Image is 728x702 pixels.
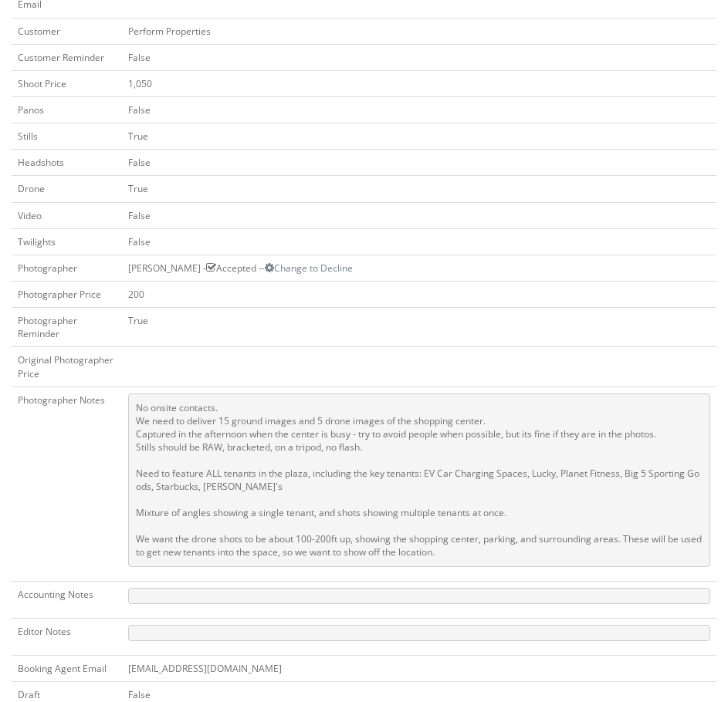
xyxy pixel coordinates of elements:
td: Photographer [12,255,122,281]
td: Original Photographer Price [12,347,122,386]
td: False [122,228,716,255]
td: 200 [122,281,716,307]
td: Editor Notes [12,618,122,655]
td: Shoot Price [12,70,122,96]
td: [EMAIL_ADDRESS][DOMAIN_NAME] [122,655,716,681]
td: False [122,96,716,123]
td: False [122,44,716,70]
td: 1,050 [122,70,716,96]
td: True [122,123,716,150]
td: False [122,202,716,228]
td: Booking Agent Email [12,655,122,681]
td: Photographer Price [12,281,122,307]
td: Accounting Notes [12,581,122,618]
td: Drone [12,176,122,202]
td: Headshots [12,150,122,176]
td: Customer Reminder [12,44,122,70]
a: Change to Decline [265,262,353,275]
td: Panos [12,96,122,123]
pre: No onsite contacts. We need to deliver 15 ground images and 5 drone images of the shopping center... [128,393,710,567]
td: [PERSON_NAME] - Accepted -- [122,255,716,281]
td: Photographer Notes [12,386,122,581]
td: True [122,308,716,347]
td: Perform Properties [122,18,716,44]
td: Video [12,202,122,228]
td: Stills [12,123,122,150]
td: Twilights [12,228,122,255]
td: Photographer Reminder [12,308,122,347]
td: Customer [12,18,122,44]
td: True [122,176,716,202]
td: False [122,150,716,176]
